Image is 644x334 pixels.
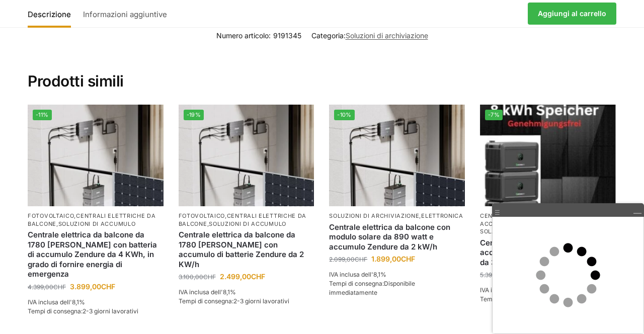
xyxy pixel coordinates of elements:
font: 9191345 [273,31,301,40]
font: , [74,212,76,219]
font: 4.399,00 [28,283,53,291]
font: 5.399,00 [480,271,505,279]
font: CHF [355,256,367,263]
font: 3.100,00 [179,273,203,281]
font: CHF [101,282,115,291]
font: Prodotti simili [28,72,124,90]
font: 1.899,00 [371,255,401,263]
font: 2-3 giorni lavorativi [233,297,289,305]
iframe: Aiuto in tempo reale [493,217,643,333]
a: Centrale elettrica plug-in con accumulo da 8 KW e 8 moduli solari da 3600 watt [480,238,616,268]
a: Soluzioni di archiviazione [346,31,428,40]
a: Soluzioni di archiviazione [329,212,419,219]
font: 3.899,00 [70,282,101,291]
font: Centrale elettrica da balcone da 1780 [PERSON_NAME] con accumulo di batterie Zendure da 2 KW/h [179,230,304,269]
a: Centrale elettrica da balcone da 1780 Watt con accumulo di batterie Zendure da 2 KW/h [179,230,314,269]
font: IVA inclusa dell'8,1% [480,286,537,294]
a: centrali elettriche da balcone [179,212,307,227]
a: Centrali elettriche da balcone con accumulo di batterie [480,212,605,227]
a: ☰ [495,206,500,216]
a: -7%Centrale elettrica plug-in con accumulo da 8 KW e 8 moduli solari da 3600 watt [480,105,616,206]
font: IVA inclusa dell'8,1% [329,271,386,278]
img: Accumulo di energia solare Zendure per centrali elettriche da balcone [179,105,314,206]
font: Tempi di consegna: [28,307,83,315]
font: 2-3 giorni lavorativi [83,307,138,315]
font: Tempi di consegna: [480,295,535,303]
a: Centrale elettrica da balcone da 1780 Watt con batteria di accumulo Zendure da 4 KWh, in grado di... [28,230,164,279]
a: -10%Centrale elettrica da balcone con modulo solare da 890 watt e accumulo Zendure da 2 kW/h [329,105,465,206]
font: CHF [53,283,66,291]
img: Centrale elettrica da balcone con modulo solare da 890 watt e accumulo Zendure da 2 kW/h [329,105,465,206]
font: , [56,220,58,227]
a: soluzioni di accumulo [209,220,286,227]
a: Fotovoltaico [28,212,74,219]
a: sistemi solari [480,220,581,235]
font: ☰ [495,209,500,216]
a: -19%Accumulo di energia solare Zendure per centrali elettriche da balcone [179,105,314,206]
font: IVA inclusa dell'8,1% [28,298,85,306]
font: , [207,220,209,227]
img: Accumulo di energia solare Zendure per centrali elettriche da balcone [28,105,164,206]
font: , [419,212,421,219]
font: Tempi di consegna: [329,280,384,287]
font: Centrale elettrica da balcone con modulo solare da 890 watt e accumulo Zendure da 2 kW/h [329,222,450,252]
a: Centrale elettrica da balcone con modulo solare da 890 watt e accumulo Zendure da 2 kW/h [329,222,465,252]
a: soluzioni di accumulo [58,220,136,227]
a: Riduci a icona/Ripristina [632,206,641,215]
font: CHF [203,273,216,281]
font: IVA inclusa dell'8,1% [179,288,236,296]
font: Categoria: [311,31,346,40]
font: Tempi di consegna: [179,297,233,305]
font: Centrale elettrica plug-in con accumulo da 8 KW e 8 moduli solari da 3600 watt [480,238,612,267]
font: Centrale elettrica da balcone da 1780 [PERSON_NAME] con batteria di accumulo Zendure da 4 KWh, in... [28,230,157,279]
font: CHF [251,272,265,281]
img: Centrale elettrica plug-in con accumulo da 8 KW e 8 moduli solari da 3600 watt [480,105,616,206]
a: -11%Accumulo di energia solare Zendure per centrali elettriche da balcone [28,105,164,206]
a: Fotovoltaico [179,212,225,219]
font: CHF [401,255,415,263]
font: , [225,212,227,219]
a: Elettronica [421,212,463,219]
font: 2.499,00 [220,272,251,281]
font: 2.099,00 [329,256,355,263]
font: Numero articolo: [216,31,271,40]
a: centrali elettriche da balcone [28,212,156,227]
